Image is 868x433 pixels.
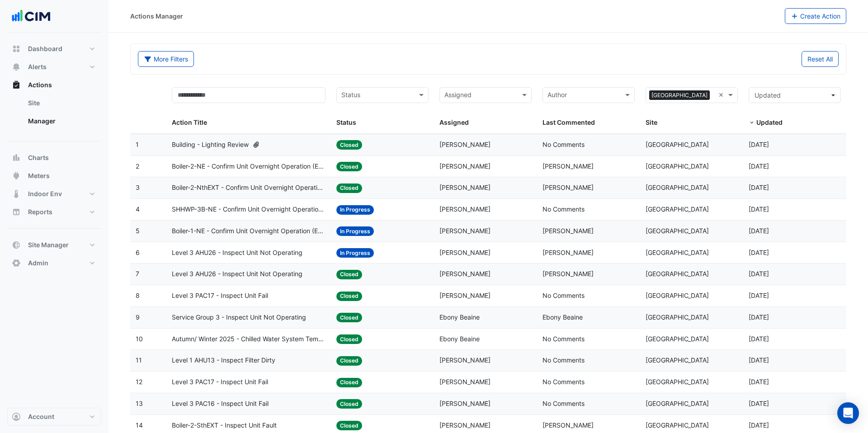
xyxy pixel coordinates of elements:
span: 2025-06-12T10:32:25.151 [749,356,769,364]
span: Assigned [439,118,469,126]
span: Level 1 AHU13 - Inspect Filter Dirty [172,355,275,366]
span: Status [336,118,356,126]
span: [PERSON_NAME] [439,292,491,299]
span: 9 [136,313,140,321]
button: Site Manager [7,236,101,254]
span: Account [28,412,54,421]
span: 2025-07-24T11:52:44.519 [749,205,769,213]
span: Level 3 PAC17 - Inspect Unit Fail [172,291,268,301]
span: [GEOGRAPHIC_DATA] [646,335,709,343]
span: Closed [336,313,362,322]
span: Closed [336,162,362,171]
span: No Comments [542,400,585,407]
span: Alerts [28,62,47,71]
span: Level 3 PAC16 - Inspect Unit Fail [172,399,269,409]
img: Company Logo [11,7,52,25]
span: [PERSON_NAME] [542,227,594,235]
span: 2025-06-12T10:31:33.026 [749,421,769,429]
app-icon: Alerts [12,62,21,71]
span: Level 3 PAC17 - Inspect Unit Fail [172,377,268,387]
span: 2025-07-25T12:10:02.516 [749,184,769,191]
span: Closed [336,140,362,150]
app-icon: Dashboard [12,44,21,53]
span: Charts [28,153,49,162]
span: Actions [28,80,52,89]
span: [GEOGRAPHIC_DATA] [646,400,709,407]
button: Charts [7,149,101,167]
span: Closed [336,270,362,279]
span: Dashboard [28,44,62,53]
span: 2025-06-12T10:31:55.681 [749,400,769,407]
span: [PERSON_NAME] [542,270,594,278]
app-icon: Site Manager [12,240,21,249]
span: Level 3 AHU26 - Inspect Unit Not Operating [172,248,302,258]
div: Actions [7,94,101,134]
a: Manager [21,112,101,130]
span: [PERSON_NAME] [439,270,491,278]
button: Alerts [7,58,101,76]
span: No Comments [542,292,585,299]
span: 2025-07-11T11:16:08.736 [749,292,769,299]
span: Closed [336,399,362,409]
span: [GEOGRAPHIC_DATA] [646,184,709,191]
span: 2025-07-21T16:01:40.192 [749,227,769,235]
span: [PERSON_NAME] [439,141,491,148]
span: [GEOGRAPHIC_DATA] [646,378,709,386]
span: Updated [755,91,781,99]
span: Closed [336,292,362,301]
span: [PERSON_NAME] [439,356,491,364]
span: Closed [336,421,362,430]
span: No Comments [542,335,585,343]
span: [GEOGRAPHIC_DATA] [646,270,709,278]
span: Boiler-2-NE - Confirm Unit Overnight Operation (Energy Waste) [172,161,326,172]
span: Admin [28,259,48,268]
span: No Comments [542,205,585,213]
span: Autumn/ Winter 2025 - Chilled Water System Temp Reset [BEEP] [172,334,326,344]
span: Site [646,118,657,126]
span: [GEOGRAPHIC_DATA] [649,90,710,100]
span: 2025-07-03T10:31:40.255 [749,313,769,321]
span: 2025-07-12T16:05:58.220 [749,249,769,256]
span: 2025-06-16T09:47:01.959 [749,335,769,343]
span: Action Title [172,118,207,126]
a: Site [21,94,101,112]
app-icon: Charts [12,153,21,162]
span: Site Manager [28,240,69,249]
button: Updated [749,87,841,103]
span: No Comments [542,141,585,148]
span: Level 3 AHU26 - Inspect Unit Not Operating [172,269,302,279]
span: [PERSON_NAME] [439,400,491,407]
span: Ebony Beaine [542,313,583,321]
span: Boiler-2-SthEXT - Inspect Unit Fault [172,420,277,431]
span: 4 [136,205,140,213]
button: Create Action [785,8,847,24]
span: [GEOGRAPHIC_DATA] [646,292,709,299]
span: Boiler-2-NthEXT - Confirm Unit Overnight Operation (Energy Waste) [172,183,326,193]
span: Closed [336,356,362,366]
button: More Filters [138,51,194,67]
span: Closed [336,378,362,387]
span: Ebony Beaine [439,313,480,321]
app-icon: Admin [12,259,21,268]
span: Last Commented [542,118,595,126]
span: Closed [336,334,362,344]
button: Actions [7,76,101,94]
span: Clear [718,90,726,100]
span: Service Group 3 - Inspect Unit Not Operating [172,312,306,323]
span: In Progress [336,226,374,236]
span: 14 [136,421,143,429]
span: 3 [136,184,140,191]
span: [PERSON_NAME] [439,378,491,386]
span: [PERSON_NAME] [542,162,594,170]
span: [PERSON_NAME] [439,249,491,256]
span: [GEOGRAPHIC_DATA] [646,421,709,429]
span: [PERSON_NAME] [439,184,491,191]
span: 13 [136,400,143,407]
span: [GEOGRAPHIC_DATA] [646,356,709,364]
span: 7 [136,270,139,278]
span: Updated [756,118,783,126]
span: Indoor Env [28,189,62,198]
span: 5 [136,227,140,235]
button: Account [7,408,101,426]
span: 8 [136,292,140,299]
